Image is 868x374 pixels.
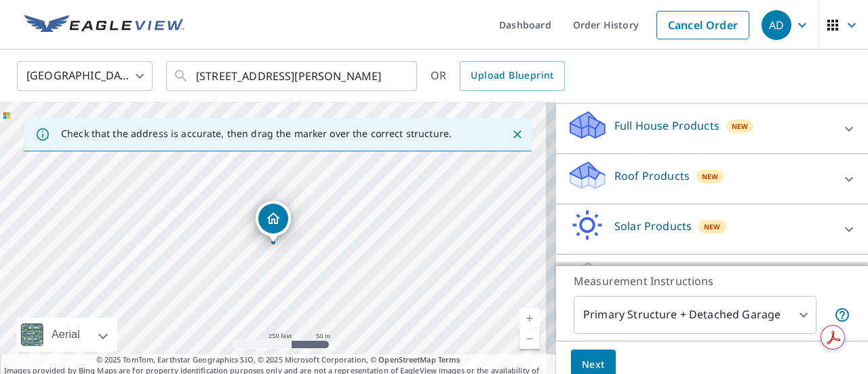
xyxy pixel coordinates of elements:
span: New [732,121,749,132]
p: Full House Products [614,117,719,134]
div: Full House ProductsNew [567,109,857,148]
img: EV Logo [24,15,184,35]
p: Measurement Instructions [574,273,850,289]
span: Your report will include the primary structure and a detached garage if one exists. [834,307,850,323]
a: Cancel Order [656,11,749,39]
a: OpenStreetMap [378,354,435,364]
span: Upload Blueprint [471,67,553,84]
div: Roof ProductsNew [567,160,857,198]
a: Upload Blueprint [460,61,564,91]
span: Next [582,356,605,373]
a: Current Level 17, Zoom Out [519,329,540,349]
div: AD [762,10,791,40]
input: Search by address or latitude-longitude [196,57,389,95]
div: OR [431,61,565,91]
span: © 2025 TomTom, Earthstar Geographics SIO, © 2025 Microsoft Corporation, © [96,354,460,366]
button: Close [509,126,526,143]
div: Primary Structure + Detached Garage [574,296,816,334]
div: Aerial [47,318,84,352]
div: Walls ProductsNew [567,260,857,299]
a: Current Level 17, Zoom In [519,308,540,329]
p: Roof Products [614,168,690,184]
div: Aerial [16,318,117,352]
div: [GEOGRAPHIC_DATA] [17,57,153,95]
div: Dropped pin, building 1, Residential property, 5 Baldwin Rd Saddle River, NJ 07458 [256,201,291,243]
span: New [702,171,719,182]
a: Terms [438,354,460,364]
p: Check that the address is accurate, then drag the marker over the correct structure. [61,128,452,140]
p: Solar Products [614,218,692,234]
span: New [704,221,721,232]
div: Solar ProductsNew [567,210,857,248]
